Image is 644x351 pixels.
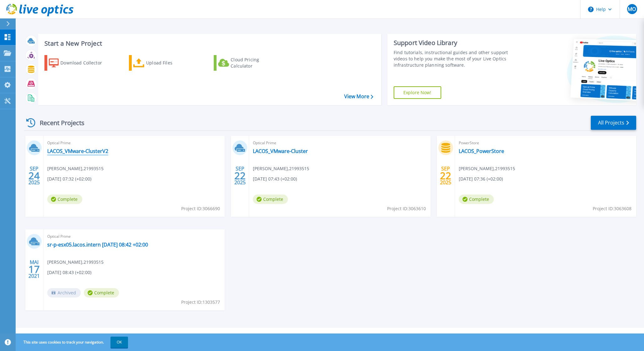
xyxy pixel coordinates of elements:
[394,49,521,68] div: Find tutorials, instructional guides and other support videos to help you make the most of your L...
[440,164,452,187] div: SEP 2025
[129,55,199,71] a: Upload Files
[440,173,451,178] span: 22
[344,94,373,99] a: View More
[387,205,426,212] span: Project ID: 3063610
[591,116,636,130] a: All Projects
[44,40,373,47] h3: Start a New Project
[253,140,427,146] span: Optical Prime
[459,195,494,204] span: Complete
[181,205,220,212] span: Project ID: 3066690
[459,140,632,146] span: PowerStore
[28,173,40,178] span: 24
[24,115,93,130] div: Recent Projects
[394,86,441,99] a: Explore Now!
[459,165,515,172] span: [PERSON_NAME] , 21993515
[234,164,246,187] div: SEP 2025
[17,337,128,348] span: This site uses cookies to track your navigation.
[44,55,114,71] a: Download Collector
[146,57,196,69] div: Upload Files
[84,288,119,298] span: Complete
[110,337,128,348] button: OK
[47,233,221,240] span: Optical Prime
[181,299,220,306] span: Project ID: 1303577
[47,195,82,204] span: Complete
[47,148,108,154] a: LACOS_VMware-ClusterV2
[253,195,288,204] span: Complete
[47,269,91,276] span: [DATE] 08:43 (+02:00)
[28,258,40,281] div: MAI 2021
[459,148,504,154] a: LACOS_PowerStore
[47,140,221,146] span: Optical Prime
[231,57,281,69] div: Cloud Pricing Calculator
[47,165,104,172] span: [PERSON_NAME] , 21993515
[47,288,81,298] span: Archived
[253,175,297,182] span: [DATE] 07:43 (+02:00)
[253,148,308,154] a: LACOS_VMware-Cluster
[47,175,91,182] span: [DATE] 07:32 (+02:00)
[593,205,631,212] span: Project ID: 3063608
[394,39,521,47] div: Support Video Library
[253,165,309,172] span: [PERSON_NAME] , 21993515
[60,57,110,69] div: Download Collector
[628,7,636,12] span: MO
[28,164,40,187] div: SEP 2025
[234,173,246,178] span: 22
[47,242,148,248] a: sr-p-esx05.lacos.intern [DATE] 08:42 +02:00
[214,55,284,71] a: Cloud Pricing Calculator
[459,175,503,182] span: [DATE] 07:36 (+02:00)
[47,259,104,266] span: [PERSON_NAME] , 21993515
[28,267,40,272] span: 17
